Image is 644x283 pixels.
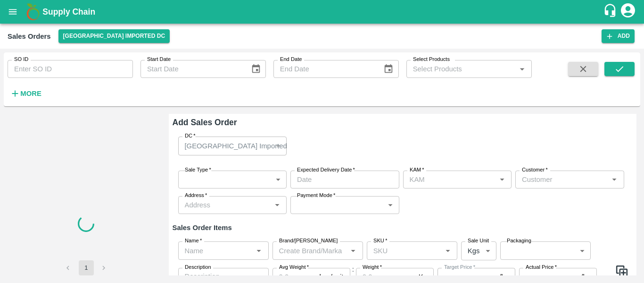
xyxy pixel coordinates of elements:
[140,60,243,78] input: Start Date
[185,132,196,140] label: DC
[603,3,619,20] div: customer-support
[275,244,345,257] input: Create Brand/Marka
[615,264,629,278] img: CloneIcon
[581,272,590,282] p: /kg
[516,63,528,75] button: Open
[410,166,424,174] label: KAM
[24,2,42,21] img: logo
[413,56,450,63] label: Select Products
[280,56,302,63] label: End Date
[253,245,265,257] button: Open
[42,5,603,18] a: Supply Chain
[147,56,171,63] label: Start Date
[58,29,170,43] button: Select DC
[8,30,51,43] div: Sales Orders
[185,264,211,271] label: Description
[363,264,382,271] label: Weight
[173,116,633,129] h6: Add Sales Order
[2,1,24,23] button: open drawer
[181,199,269,211] input: Address
[271,199,283,211] button: Open
[247,60,265,78] button: Choose date
[273,60,376,78] input: End Date
[8,60,133,78] input: Enter SO ID
[409,63,513,75] input: Select Products
[297,166,355,174] label: Expected Delivery Date
[619,2,636,22] div: account of current user
[526,264,557,271] label: Actual Price
[373,237,387,245] label: SKU
[347,245,359,257] button: Open
[518,173,606,186] input: Customer
[185,141,299,151] p: [GEOGRAPHIC_DATA] Imported DC
[608,173,620,186] button: Open
[380,60,397,78] button: Choose date
[602,29,635,43] button: Add
[499,272,509,282] p: /kg
[468,237,489,245] label: Sale Unit
[42,7,95,17] b: Supply Chain
[59,260,113,275] nav: pagination navigation
[279,237,338,245] label: Brand/[PERSON_NAME]
[8,86,44,102] button: More
[370,244,439,257] input: SKU
[468,246,480,256] p: Kgs
[185,237,202,245] label: Name
[496,173,508,186] button: Open
[279,264,309,271] label: Avg Weight
[185,192,207,199] label: Address
[79,260,94,275] button: page 1
[185,166,211,174] label: Sale Type
[297,192,335,199] label: Payment Mode
[173,224,232,232] strong: Sales Order Items
[20,90,41,97] strong: More
[522,166,548,174] label: Customer
[442,245,454,257] button: Open
[419,272,427,282] p: Kg
[444,264,475,271] label: Target Price
[507,237,531,245] label: Packaging
[14,56,28,63] label: SO ID
[290,171,393,189] input: Choose date
[406,173,481,186] input: KAM
[181,244,250,257] input: Name
[320,272,344,282] p: kgs/unit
